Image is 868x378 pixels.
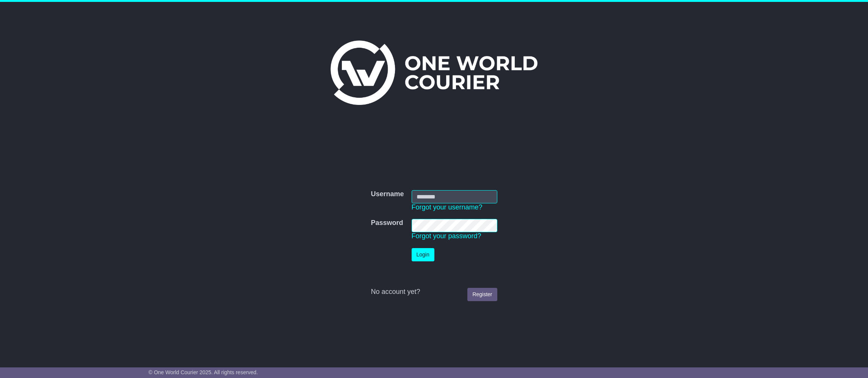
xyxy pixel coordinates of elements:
[412,232,481,240] a: Forgot your password?
[331,41,537,105] img: One World
[371,288,497,296] div: No account yet?
[467,288,497,301] a: Register
[149,369,258,375] span: © One World Courier 2025. All rights reserved.
[412,203,483,211] a: Forgot your username?
[371,190,404,198] label: Username
[412,248,434,261] button: Login
[371,219,403,227] label: Password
